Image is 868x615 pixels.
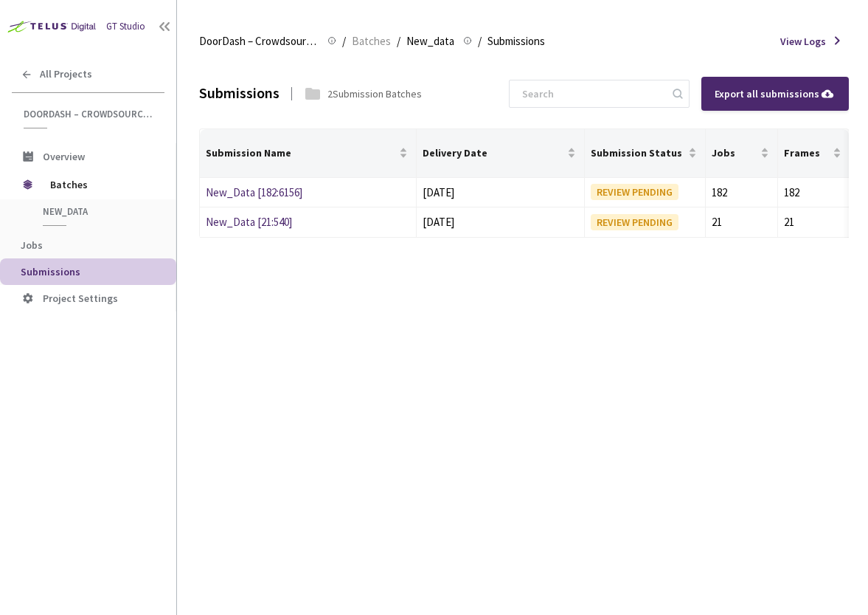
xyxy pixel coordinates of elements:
span: New_data [43,205,152,218]
th: Jobs [706,129,778,178]
span: Submission Status [591,147,684,159]
div: [DATE] [423,184,579,202]
input: Search [513,80,670,107]
span: Submissions [21,265,80,278]
span: DoorDash – Crowdsource Catalog Annotation [199,32,319,50]
span: Jobs [21,238,43,252]
span: DoorDash – Crowdsource Catalog Annotation [24,108,156,120]
span: View Logs [780,34,826,49]
li: / [478,32,482,50]
div: 182 [712,184,771,202]
th: Frames [778,129,850,178]
div: REVIEW PENDING [591,184,678,200]
a: New_Data [182:6156] [206,185,302,199]
li: / [342,32,346,50]
span: Frames [784,147,830,159]
span: Batches [352,32,391,50]
span: Project Settings [43,292,118,305]
div: Export all submissions [715,86,836,102]
div: 2 Submission Batches [327,86,422,101]
th: Submission Status [585,129,705,178]
span: Submissions [487,32,545,50]
span: All Projects [40,68,92,80]
span: Delivery Date [423,147,565,159]
div: GT Studio [106,20,145,34]
span: New_data [406,32,454,50]
th: Delivery Date [417,129,586,178]
div: REVIEW PENDING [591,214,678,230]
a: New_Data [21:540] [206,215,292,229]
th: Submission Name [200,129,417,178]
a: Batches [349,32,394,49]
span: Batches [50,170,151,199]
span: Submission Name [206,147,396,159]
div: [DATE] [423,213,579,231]
div: 21 [784,213,844,231]
li: / [397,32,400,50]
span: Overview [43,150,85,163]
div: 182 [784,184,844,202]
div: 21 [712,213,771,231]
div: Submissions [199,83,280,104]
span: Jobs [712,147,757,159]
